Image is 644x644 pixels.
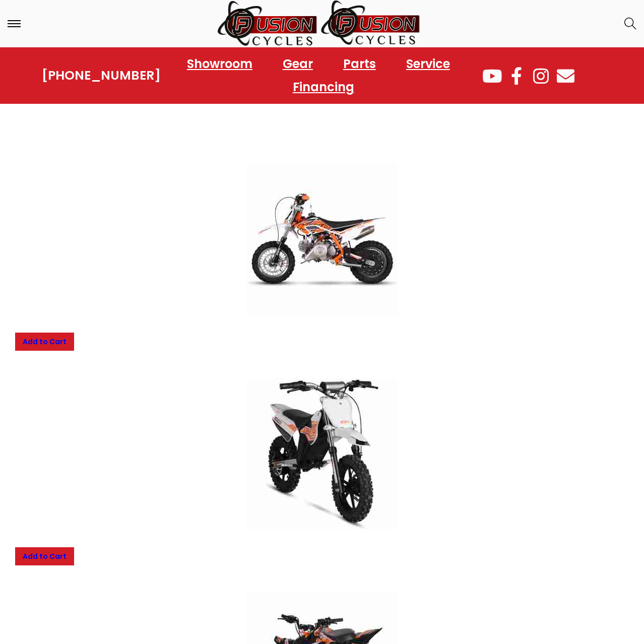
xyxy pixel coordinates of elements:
[283,76,364,99] a: Financing
[15,333,74,351] a: Add to Cart
[15,547,74,565] a: Add to Cart
[161,52,481,99] nav: Menu
[273,52,323,76] a: Gear
[333,52,386,76] a: Parts
[396,52,460,76] a: Service
[42,69,161,83] a: [PHONE_NUMBER]
[177,52,263,76] a: Showroom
